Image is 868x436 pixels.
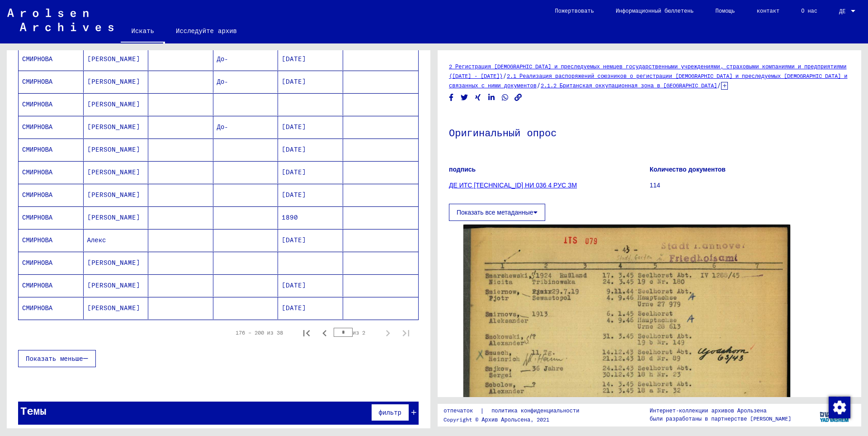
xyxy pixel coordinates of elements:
font: СМИРНОВА [22,259,52,267]
font: из 2 [353,329,365,336]
font: [DATE] [282,77,306,86]
button: Показать все метаданные [449,204,545,221]
button: Поделиться в Твиттере [460,92,469,103]
font: СМИРНОВА [22,77,52,86]
font: Исследуйте архив [176,27,237,35]
a: Искать [121,20,165,43]
font: / [503,72,507,80]
button: Поделиться в LinkedIn [487,92,496,103]
font: До- [217,77,229,86]
button: Поделиться на Xing [473,92,483,103]
font: [PERSON_NAME] [87,168,140,176]
button: Копировать ссылку [514,92,523,103]
a: 2.1.2 Британская оккупационная зона в [GEOGRAPHIC_DATA] [541,82,717,89]
font: [PERSON_NAME] [87,304,140,312]
font: [PERSON_NAME] [87,77,140,86]
font: Помощь [716,7,735,14]
font: 1890 [282,213,298,221]
font: [DATE] [282,55,306,63]
font: [DATE] [282,191,306,199]
button: Первая страница [297,324,316,342]
font: СМИРНОВА [22,213,52,221]
font: / [537,81,541,89]
font: Copyright © Архив Арольсена, 2021 [443,416,549,423]
a: 2 Регистрация [DEMOGRAPHIC_DATA] и преследуемых немцев государственными учреждениями, страховыми ... [449,63,847,79]
font: СМИРНОВА [22,281,52,289]
a: отпечаток [443,406,480,416]
a: ДЕ ИТС [TECHNICAL_ID] НИ 036 4 РУС ЗМ [449,182,577,189]
font: Оригинальный опрос [449,126,557,139]
font: Интернет-коллекции архивов Арользена [650,407,767,414]
font: / [717,81,721,89]
font: [PERSON_NAME] [87,145,140,153]
font: | [480,407,484,415]
font: СМИРНОВА [22,123,52,131]
font: были разработаны в партнерстве [PERSON_NAME] [650,415,791,422]
img: Arolsen_neg.svg [7,9,113,31]
font: 176 – 200 из 38 [236,329,283,336]
font: [DATE] [282,281,306,289]
font: СМИРНОВА [22,55,52,63]
font: [PERSON_NAME] [87,191,140,199]
font: О нас [801,7,817,14]
font: СМИРНОВА [22,145,52,153]
font: СМИРНОВА [22,100,52,108]
font: До- [217,123,229,131]
font: Алекс [87,236,106,244]
font: [PERSON_NAME] [87,281,140,289]
div: Изменить согласие [828,396,850,418]
button: Следующая страница [379,324,397,342]
button: Поделиться в WhatsApp [500,92,510,103]
font: [DATE] [282,145,306,153]
a: 2.1 Реализация распоряжений союзников о регистрации [DEMOGRAPHIC_DATA] и преследуемых [DEMOGRAPHI... [449,72,847,89]
font: [DATE] [282,168,306,176]
font: политика конфиденциальности [491,407,579,414]
font: СМИРНОВА [22,191,52,199]
font: подпись [449,166,476,173]
img: yv_logo.png [818,403,852,426]
font: СМИРНОВА [22,236,52,244]
a: Исследуйте архив [165,20,248,42]
button: Предыдущая страница [316,324,334,342]
button: Показать меньше [18,350,96,367]
font: [PERSON_NAME] [87,100,140,108]
font: СМИРНОВА [22,168,52,176]
a: политика конфиденциальности [484,406,590,416]
font: СМИРНОВА [22,304,52,312]
font: Пожертвовать [555,7,594,14]
font: фильтр [379,408,401,417]
img: Изменить согласие [829,397,850,418]
font: Показать все метаданные [457,209,533,216]
font: [PERSON_NAME] [87,123,140,131]
font: [PERSON_NAME] [87,259,140,267]
button: Последняя страница [397,324,415,342]
font: Показать меньше [26,355,83,363]
font: Количество документов [650,166,726,173]
font: [PERSON_NAME] [87,55,140,63]
font: Искать [132,27,154,35]
font: [DATE] [282,304,306,312]
font: 114 [650,182,660,189]
font: Темы [20,404,47,417]
font: [DATE] [282,236,306,244]
button: Поделиться на Facebook [447,92,456,103]
font: [PERSON_NAME] [87,213,140,221]
button: фильтр [371,404,409,421]
font: отпечаток [443,407,473,414]
font: [DATE] [282,123,306,131]
font: ДЕ [839,8,845,14]
font: До- [217,55,229,63]
font: контакт [757,7,779,14]
font: Информационный бюллетень [616,7,694,14]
